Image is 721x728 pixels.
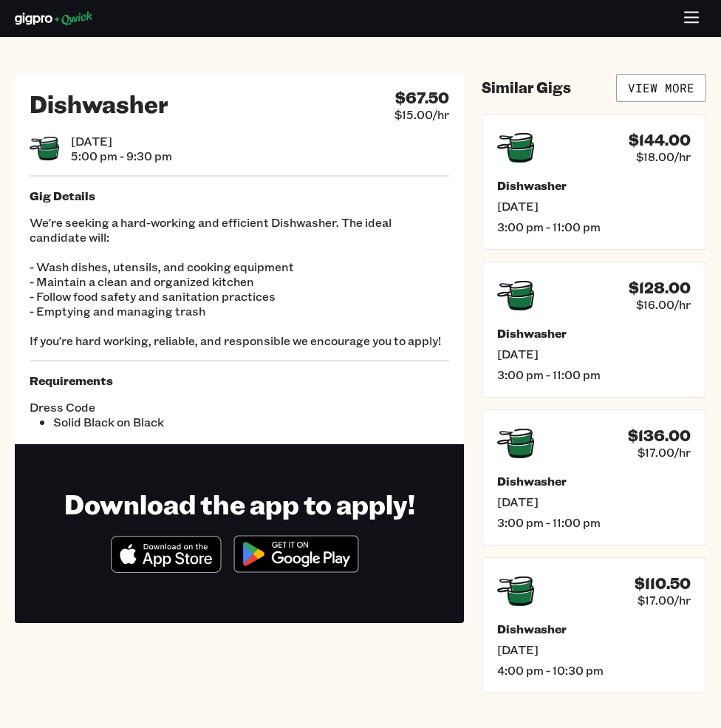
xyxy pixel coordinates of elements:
h2: Dishwasher [30,89,168,118]
h5: Dishwasher [497,474,691,489]
h4: $128.00 [629,279,691,297]
span: [DATE] [497,199,691,214]
p: We're seeking a hard-working and efficient Dishwasher. The ideal candidate will: - Wash dishes, u... [30,215,449,348]
h5: Dishwasher [497,622,691,636]
a: View More [616,74,706,102]
h4: $144.00 [629,131,691,149]
a: Download on the App Store [111,560,222,576]
span: $15.00/hr [394,107,449,122]
h5: Dishwasher [497,326,691,341]
span: [DATE] [71,134,172,149]
h4: $110.50 [635,574,691,593]
span: 3:00 pm - 11:00 pm [497,220,691,234]
h4: $67.50 [395,89,449,107]
span: 4:00 pm - 10:30 pm [497,663,691,678]
span: [DATE] [497,347,691,361]
h4: Similar Gigs [482,78,571,97]
h4: $136.00 [628,426,691,445]
h1: Download the app to apply! [64,487,415,520]
a: $136.00$17.00/hrDishwasher[DATE]3:00 pm - 11:00 pm [482,409,706,545]
span: $17.00/hr [638,445,691,460]
span: 3:00 pm - 11:00 pm [497,367,691,382]
span: [DATE] [497,642,691,657]
h5: Gig Details [30,188,449,203]
span: $17.00/hr [638,593,691,608]
span: $16.00/hr [636,297,691,312]
a: $144.00$18.00/hrDishwasher[DATE]3:00 pm - 11:00 pm [482,114,706,250]
img: Get it on Google Play [225,526,368,582]
span: Dress Code [30,400,239,415]
span: $18.00/hr [636,149,691,164]
span: 3:00 pm - 11:00 pm [497,515,691,530]
a: $128.00$16.00/hrDishwasher[DATE]3:00 pm - 11:00 pm [482,262,706,398]
li: Solid Black on Black [53,415,239,429]
a: $110.50$17.00/hrDishwasher[DATE]4:00 pm - 10:30 pm [482,557,706,693]
h5: Dishwasher [497,178,691,193]
span: [DATE] [497,494,691,509]
span: 5:00 pm - 9:30 pm [71,149,172,163]
h5: Requirements [30,373,449,388]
